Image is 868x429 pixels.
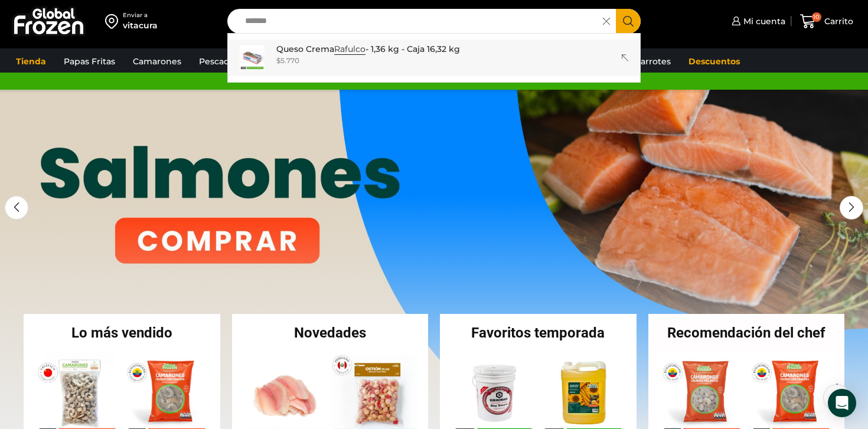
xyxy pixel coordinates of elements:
a: Descuentos [683,50,746,73]
a: Camarones [127,50,187,73]
h2: Novedades [232,326,429,340]
h2: Favoritos temporada [440,326,637,340]
a: Pescados y Mariscos [193,50,291,73]
h2: Lo más vendido [24,326,220,340]
img: address-field-icon.svg [105,11,123,31]
div: vitacura [123,19,158,31]
p: Queso Crema - 1,36 kg - Caja 16,32 kg [276,42,460,55]
div: Previous slide [5,196,28,220]
a: Abarrotes [623,50,677,73]
h2: Recomendación del chef [648,326,845,340]
strong: Rafulco [334,44,366,55]
a: 10 Carrito [797,8,856,35]
div: Open Intercom Messenger [828,389,856,417]
div: Enviar a [123,11,158,19]
button: Search button [616,9,641,34]
span: $ [276,56,280,65]
span: Mi cuenta [740,15,785,27]
div: Next slide [840,196,863,220]
a: Queso CremaRafulco- 1,36 kg - Caja 16,32 kg $5.770 [228,40,640,76]
a: Papas Fritas [58,50,121,73]
bdi: 5.770 [276,56,299,65]
a: Mi cuenta [729,9,785,33]
span: 10 [812,12,821,22]
span: Carrito [821,15,853,27]
a: Tienda [10,50,52,73]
